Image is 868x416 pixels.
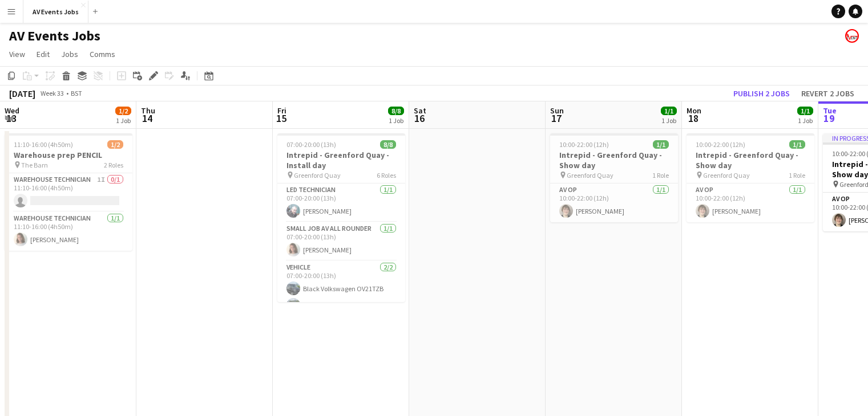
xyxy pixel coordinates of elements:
[9,27,100,44] h1: AV Events Jobs
[652,171,669,180] span: 1 Role
[276,112,286,125] span: 15
[139,112,155,125] span: 14
[550,133,678,222] app-job-card: 10:00-22:00 (12h)1/1Intrepid - Greenford Quay - Show day Greenford Quay1 RoleAV Op1/110:00-22:00 ...
[116,116,131,125] div: 1 Job
[687,105,701,116] span: Mon
[789,171,805,180] span: 1 Role
[653,140,669,149] span: 1/1
[5,133,132,251] app-job-card: 11:10-16:00 (4h50m)1/2Warehouse prep PENCIL The Barn2 RolesWarehouse Technician1I0/111:10-16:00 (...
[380,140,396,149] span: 8/8
[414,105,426,116] span: Sat
[550,105,564,116] span: Sun
[412,112,426,125] span: 16
[38,89,66,97] span: Week 33
[696,140,745,149] span: 10:00-22:00 (12h)
[687,133,814,222] app-job-card: 10:00-22:00 (12h)1/1Intrepid - Greenford Quay - Show day Greenford Quay1 RoleAV Op1/110:00-22:00 ...
[277,183,405,222] app-card-role: LED Technician1/107:00-20:00 (13h)[PERSON_NAME]
[845,29,859,43] app-user-avatar: Liam O'Brien
[32,47,54,62] a: Edit
[56,47,83,62] a: Jobs
[277,133,405,302] app-job-card: 07:00-20:00 (13h)8/8Intrepid - Greenford Quay - Install day Greenford Quay6 RolesLED Technician1/...
[115,107,131,115] span: 1/2
[797,107,813,115] span: 1/1
[5,212,132,251] app-card-role: Warehouse Technician1/111:10-16:00 (4h50m)[PERSON_NAME]
[21,161,48,169] span: The Barn
[85,47,120,62] a: Comms
[823,105,837,116] span: Tue
[9,88,35,99] div: [DATE]
[294,171,341,180] span: Greenford Quay
[703,171,750,180] span: Greenford Quay
[286,140,336,149] span: 07:00-20:00 (13h)
[729,86,794,101] button: Publish 2 jobs
[567,171,613,180] span: Greenford Quay
[3,112,19,125] span: 13
[389,116,403,125] div: 1 Job
[789,140,805,149] span: 1/1
[548,112,564,125] span: 17
[5,47,30,62] a: View
[9,49,25,59] span: View
[661,116,676,125] div: 1 Job
[107,140,123,149] span: 1/2
[90,49,115,59] span: Comms
[141,105,155,116] span: Thu
[687,150,814,170] h3: Intrepid - Greenford Quay - Show day
[5,173,132,212] app-card-role: Warehouse Technician1I0/111:10-16:00 (4h50m)
[277,105,286,116] span: Fri
[550,150,678,170] h3: Intrepid - Greenford Quay - Show day
[661,107,677,115] span: 1/1
[277,222,405,261] app-card-role: Small Job AV All Rounder1/107:00-20:00 (13h)[PERSON_NAME]
[277,261,405,316] app-card-role: Vehicle2/207:00-20:00 (13h)Black Volkswagen OV21TZBGrey Peugeot RA72GDX
[687,183,814,222] app-card-role: AV Op1/110:00-22:00 (12h)[PERSON_NAME]
[798,116,813,125] div: 1 Job
[550,183,678,222] app-card-role: AV Op1/110:00-22:00 (12h)[PERSON_NAME]
[388,107,404,115] span: 8/8
[37,49,50,59] span: Edit
[277,150,405,170] h3: Intrepid - Greenford Quay - Install day
[104,161,123,169] span: 2 Roles
[71,89,82,97] div: BST
[5,150,132,160] h3: Warehouse prep PENCIL
[821,112,837,125] span: 19
[23,1,88,23] button: AV Events Jobs
[377,171,396,180] span: 6 Roles
[685,112,701,125] span: 18
[559,140,609,149] span: 10:00-22:00 (12h)
[797,86,859,101] button: Revert 2 jobs
[5,105,19,116] span: Wed
[14,140,73,149] span: 11:10-16:00 (4h50m)
[61,49,78,59] span: Jobs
